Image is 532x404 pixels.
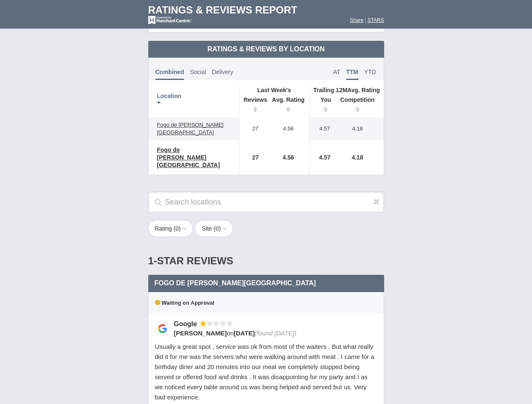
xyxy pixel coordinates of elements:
[148,41,384,58] td: Ratings & Reviews by Location
[155,300,214,306] span: Waiting on Approval
[239,86,309,94] th: Last Week's
[310,86,384,94] th: Avg. Rating
[148,247,384,275] div: 1-Star Reviews
[174,319,200,328] div: Google
[310,94,336,117] th: You: activate to sort column ascending
[364,69,376,75] span: YTD
[216,225,219,232] span: 0
[267,117,310,140] td: 4.56
[174,329,372,338] div: on
[153,145,235,170] a: Fogo de [PERSON_NAME][GEOGRAPHIC_DATA]
[239,140,267,175] td: 27
[310,140,336,175] td: 4.57
[190,69,206,75] span: Social
[267,140,310,175] td: 4.56
[148,220,193,237] button: Rating (0)
[195,220,233,237] button: Site (0)
[239,94,267,117] th: Reviews: activate to sort column ascending
[174,330,227,337] span: [PERSON_NAME]
[155,279,316,287] span: Fogo de [PERSON_NAME][GEOGRAPHIC_DATA]
[333,69,340,75] span: AT
[239,117,267,140] td: 27
[310,117,336,140] td: 4.57
[336,140,384,175] td: 4.18
[255,330,297,337] span: (found [DATE])
[336,117,384,140] td: 4.18
[346,69,358,80] span: TTM
[157,146,220,168] span: Fogo de [PERSON_NAME][GEOGRAPHIC_DATA]
[148,16,192,24] img: mc-powered-by-logo-white-103.png
[313,87,348,93] span: Trailing 12M
[155,343,374,401] span: Usually a great spot , service was ok from most of the waiters . But what really did it for me wa...
[212,69,233,75] span: Delivery
[336,94,384,117] th: Competition : activate to sort column ascending
[155,69,184,80] span: Combined
[176,225,179,232] span: 0
[367,17,384,23] a: STARS
[267,94,310,117] th: Avg. Rating: activate to sort column ascending
[365,17,366,23] span: |
[157,122,224,136] span: Fogo de [PERSON_NAME][GEOGRAPHIC_DATA]
[149,86,239,117] th: Location: activate to sort column descending
[153,120,235,138] a: Fogo de [PERSON_NAME][GEOGRAPHIC_DATA]
[155,321,170,336] img: Google
[350,17,364,23] a: Share
[234,330,255,337] span: [DATE]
